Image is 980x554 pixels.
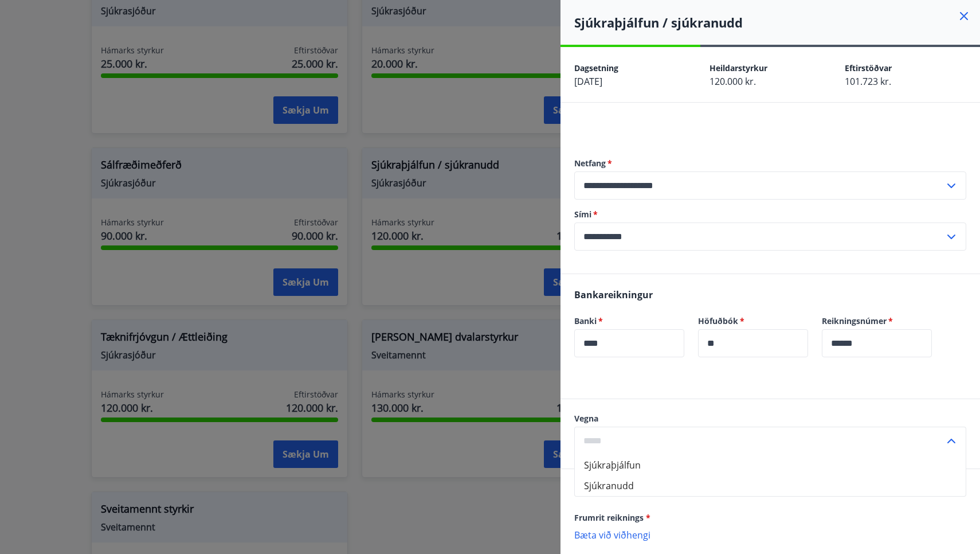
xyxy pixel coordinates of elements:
label: Höfuðbók [698,315,808,327]
span: 101.723 kr. [845,75,891,88]
h4: Sjúkraþjálfun / sjúkranudd [574,14,980,31]
li: Sjúkranudd [575,475,966,496]
span: Frumrit reiknings [574,512,650,523]
label: Sími [574,209,966,220]
span: Bankareikningur [574,288,653,301]
span: 120.000 kr. [709,75,756,88]
span: Eftirstöðvar [845,63,892,73]
span: Dagsetning [574,63,618,73]
label: Netfang [574,158,966,169]
span: Heildarstyrkur [709,63,767,73]
label: Vegna [574,413,966,424]
label: Banki [574,315,684,327]
label: Reikningsnúmer [822,315,932,327]
li: Sjúkraþjálfun [575,455,966,475]
p: Bæta við viðhengi [574,529,966,540]
span: [DATE] [574,75,602,88]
